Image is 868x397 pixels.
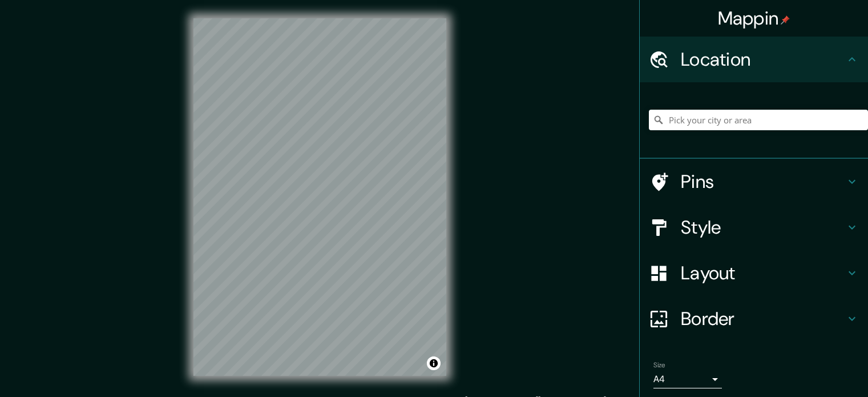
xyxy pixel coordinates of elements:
div: Style [640,204,868,250]
input: Pick your city or area [649,110,868,130]
h4: Layout [681,262,845,284]
canvas: Map [193,18,446,376]
h4: Mappin [718,7,790,30]
h4: Border [681,307,845,330]
div: A4 [653,370,722,388]
h4: Location [681,48,845,71]
div: Layout [640,250,868,296]
div: Border [640,296,868,342]
img: pin-icon.png [781,15,790,25]
label: Size [653,360,665,370]
div: Location [640,37,868,82]
h4: Style [681,216,845,239]
button: Toggle attribution [427,356,441,370]
div: Pins [640,159,868,204]
h4: Pins [681,170,845,193]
